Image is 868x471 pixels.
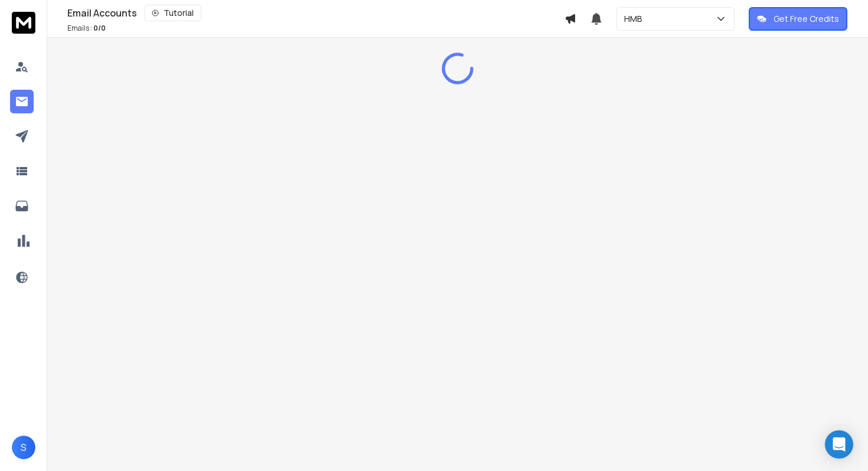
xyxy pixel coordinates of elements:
button: Tutorial [144,5,201,21]
p: Emails : [67,24,106,33]
div: Email Accounts [67,5,564,21]
div: Open Intercom Messenger [825,430,853,459]
button: Get Free Credits [749,7,847,31]
span: 0 / 0 [93,23,106,33]
button: S [12,436,35,459]
p: HMB [624,13,647,25]
p: Get Free Credits [774,13,839,25]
